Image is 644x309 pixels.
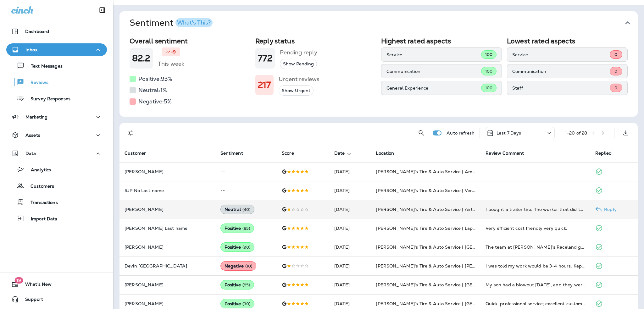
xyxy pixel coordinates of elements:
td: [DATE] [329,200,371,219]
div: 1 - 20 of 28 [565,130,587,135]
button: Data [6,147,107,160]
h1: Sentiment [130,18,213,28]
p: Inbox [25,47,37,52]
h5: Urgent reviews [279,74,319,84]
p: General Experience [386,86,481,91]
p: Survey Responses [24,96,70,102]
h1: 217 [258,80,271,90]
button: Inbox [6,43,107,56]
span: 100 [485,52,492,57]
div: What's This? [177,20,211,25]
span: [PERSON_NAME]'s Tire & Auto Service | Laplace [376,225,481,231]
div: The team at Chabill’s Raceland got me into my new tires for a road trip within 24 hours. From con... [486,244,585,250]
span: Sentiment [220,150,251,156]
p: [PERSON_NAME] Last name [125,226,210,231]
div: Positive [220,223,254,233]
p: Import Data [25,216,58,222]
p: Marketing [25,114,47,119]
button: Customers [6,179,107,192]
span: Date [334,150,353,156]
p: Staff [512,86,610,91]
span: ( 90 ) [242,245,251,250]
button: Marketing [6,111,107,123]
span: Support [19,297,43,304]
button: Assets [6,129,107,141]
div: I bought a trailer tire. The worker that did the work wa great but the "service manager" leaves a... [486,206,585,212]
div: Neutral [220,205,255,214]
p: Last 7 Days [497,130,521,135]
h5: Negative: 5 % [138,97,172,107]
span: Location [376,151,394,156]
td: [DATE] [329,257,371,275]
p: [PERSON_NAME] [125,282,210,287]
h1: 82.2 [132,53,150,63]
span: 0 [614,85,617,91]
span: Location [376,150,402,156]
button: SentimentWhat's This? [125,11,643,35]
span: ( 85 ) [242,226,250,231]
p: Customers [24,184,54,190]
button: Support [6,293,107,306]
span: Score [282,151,294,156]
span: Score [282,150,302,156]
td: [DATE] [329,162,371,181]
span: Date [334,151,345,156]
p: Assets [25,133,40,138]
div: SentimentWhat's This? [119,35,638,117]
p: [PERSON_NAME] [125,245,210,250]
button: Import Data [6,212,107,225]
span: [PERSON_NAME]'s Tire & Auto Service | [GEOGRAPHIC_DATA][PERSON_NAME] [376,244,552,250]
h2: Lowest rated aspects [507,37,628,45]
div: Positive [220,280,254,290]
button: Survey Responses [6,92,107,105]
div: My son had a blowout today, and they were able to get the (oversized) tire and parts- same day- t... [486,282,585,288]
span: [PERSON_NAME]'s Tire & Auto Service | Verot [376,188,476,193]
span: [PERSON_NAME]'s Tire & Auto Service | Ambassador [376,169,492,174]
p: Communication [512,69,610,74]
span: 19 [14,277,23,284]
p: -9 [171,49,176,55]
p: Text Messages [25,63,63,69]
h5: Pending reply [280,47,317,58]
td: [DATE] [329,238,371,257]
p: Data [25,151,36,156]
p: Service [512,52,610,57]
p: SJP No Last name [125,188,210,193]
div: Quick, professional service; excellent customer service, professionalism and expertise! Patrick a... [486,301,585,307]
p: [PERSON_NAME] [125,169,210,174]
button: Show Urgent [279,86,314,96]
button: Analytics [6,163,107,176]
button: Show Pending [280,59,317,69]
span: ( 10 ) [245,263,253,269]
span: [PERSON_NAME]’s Tire & Auto Service | Airline Hwy [376,207,490,212]
span: ( 40 ) [242,207,251,212]
button: Search Reviews [415,127,428,139]
span: 100 [485,85,492,91]
span: What's New [19,282,52,289]
span: Replied [595,151,612,156]
button: Collapse Sidebar [93,4,111,16]
p: Reviews [24,80,48,86]
h5: This week [158,59,184,69]
span: [PERSON_NAME]'s Tire & Auto Service | [GEOGRAPHIC_DATA] [376,282,514,288]
span: [PERSON_NAME]'s Tire & Auto Service | [GEOGRAPHIC_DATA] [376,301,514,306]
h5: Positive: 93 % [138,74,172,84]
td: -- [215,181,277,200]
p: [PERSON_NAME] [125,301,210,306]
td: -- [215,162,277,181]
span: [PERSON_NAME]'s Tire & Auto Service | [PERSON_NAME] [376,263,503,269]
button: Reviews [6,75,107,89]
button: What's This? [175,18,213,27]
span: Review Comment [486,150,532,156]
p: Devin [GEOGRAPHIC_DATA] [125,263,210,268]
button: Export as CSV [619,127,632,139]
span: ( 85 ) [242,282,250,288]
p: Transactions [24,200,58,206]
span: 0 [614,69,617,74]
td: [DATE] [329,219,371,238]
div: Positive [220,299,255,308]
span: Sentiment [220,151,243,156]
span: 100 [485,69,492,74]
span: ( 90 ) [242,301,251,306]
span: 0 [614,52,617,57]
